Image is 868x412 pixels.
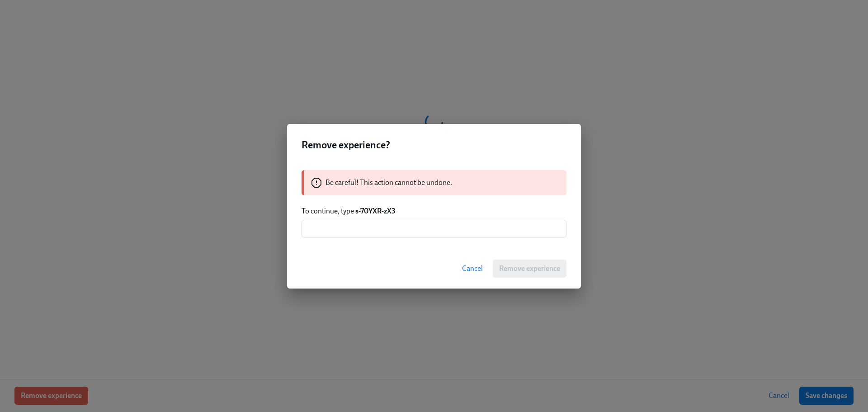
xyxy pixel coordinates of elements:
[355,207,396,215] strong: s-70YXR-zX3
[456,260,489,278] button: Cancel
[462,264,483,273] span: Cancel
[302,138,566,152] h2: Remove experience?
[302,206,566,216] p: To continue, type
[325,178,452,188] p: Be careful! This action cannot be undone.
